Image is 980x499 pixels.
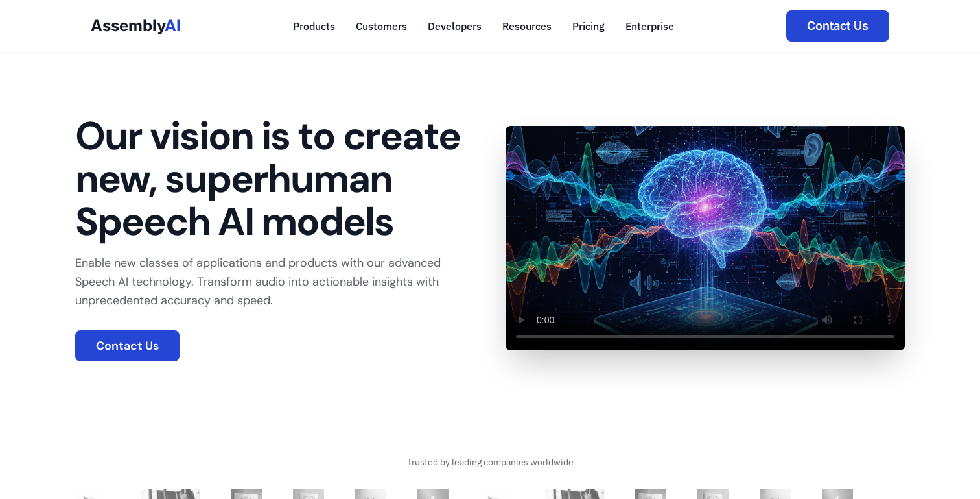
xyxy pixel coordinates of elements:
a: Pricing [572,18,605,34]
button: Contact Us [75,330,180,361]
a: Resources [502,18,552,34]
video: Your browser does not support the video tag. [506,126,905,351]
h1: Our vision is to create new, superhuman Speech AI models [75,115,474,243]
span: AI [165,16,181,35]
p: Enable new classes of applications and products with our advanced Speech AI technology. Transform... [75,254,474,310]
span: Assembly [91,16,165,35]
a: AssemblyAI [91,16,181,36]
p: Trusted by leading companies worldwide [75,456,905,469]
a: Contact Us [786,10,889,42]
a: Developers [428,18,482,34]
a: Customers [356,18,407,34]
a: Products [293,18,335,34]
a: Enterprise [625,18,674,34]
